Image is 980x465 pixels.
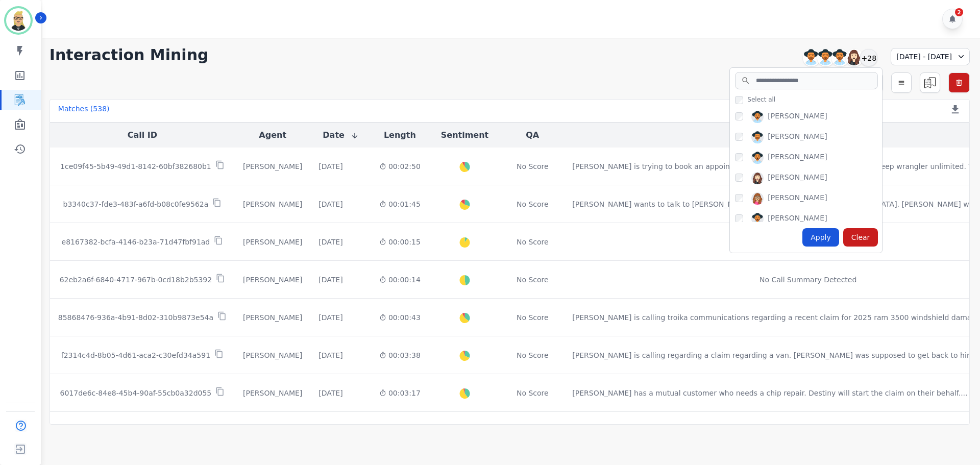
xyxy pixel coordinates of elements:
[384,129,416,141] button: Length
[58,312,213,323] p: 85868476-936a-4b91-8d02-310b9873e54a
[318,161,342,172] div: [DATE]
[60,161,211,172] p: 1ce09f45-5b49-49d1-8142-60bf382680b1
[50,46,209,64] h1: Interaction Mining
[768,111,827,123] div: [PERSON_NAME]
[517,275,549,285] div: No Score
[6,8,31,33] img: Bordered avatar
[843,228,878,247] div: Clear
[526,129,539,141] button: QA
[318,350,342,360] div: [DATE]
[243,161,302,172] div: [PERSON_NAME]
[768,192,827,205] div: [PERSON_NAME]
[63,199,209,209] p: b3340c37-fde3-483f-a6fd-b08c0fe9562a
[802,228,839,247] div: Apply
[379,312,421,323] div: 00:00:43
[318,388,342,398] div: [DATE]
[318,275,342,285] div: [DATE]
[379,199,421,209] div: 00:01:45
[768,152,827,164] div: [PERSON_NAME]
[441,129,488,141] button: Sentiment
[60,275,212,285] p: 62eb2a6f-6840-4717-967b-0cd18b2b5392
[768,213,827,225] div: [PERSON_NAME]
[379,388,421,398] div: 00:03:17
[768,131,827,143] div: [PERSON_NAME]
[860,49,877,66] div: +28
[517,350,549,360] div: No Score
[318,199,342,209] div: [DATE]
[243,312,302,323] div: [PERSON_NAME]
[259,129,286,141] button: Agent
[243,275,302,285] div: [PERSON_NAME]
[517,388,549,398] div: No Score
[891,48,970,65] div: [DATE] - [DATE]
[747,95,775,104] span: Select all
[318,312,342,323] div: [DATE]
[243,388,302,398] div: [PERSON_NAME]
[517,161,549,172] div: No Score
[128,129,157,141] button: Call ID
[243,237,302,247] div: [PERSON_NAME]
[517,199,549,209] div: No Score
[572,388,967,398] div: [PERSON_NAME] has a mutual customer who needs a chip repair. Destiny will start the claim on thei...
[58,104,110,118] div: Matches ( 538 )
[768,172,827,184] div: [PERSON_NAME]
[60,388,212,398] p: 6017de6c-84e8-45b4-90af-55cb0a32d055
[62,237,210,247] p: e8167382-bcfa-4146-b23a-71d47fbf91ad
[379,161,421,172] div: 00:02:50
[323,129,359,141] button: Date
[318,237,342,247] div: [DATE]
[379,350,421,360] div: 00:03:38
[379,275,421,285] div: 00:00:14
[955,8,963,16] div: 2
[243,199,302,209] div: [PERSON_NAME]
[517,237,549,247] div: No Score
[517,312,549,323] div: No Score
[379,237,421,247] div: 00:00:15
[61,350,210,360] p: f2314c4d-8b05-4d61-aca2-c30efd34a591
[243,350,302,360] div: [PERSON_NAME]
